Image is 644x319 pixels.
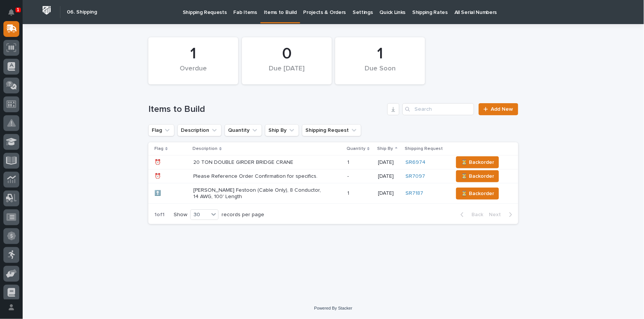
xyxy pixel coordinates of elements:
div: 0 [255,44,319,63]
button: Shipping Request [302,124,361,136]
img: Workspace Logo [40,3,54,17]
p: records per page [222,212,264,218]
p: Show [174,212,187,218]
button: Back [454,211,486,218]
input: Search [402,103,474,115]
div: 30 [191,211,209,219]
div: Due Soon [348,64,412,80]
p: 1 [17,7,19,12]
button: Notifications [3,5,19,20]
p: Please Reference Order Confirmation for specifics. [193,173,325,180]
span: Add New [491,107,513,112]
a: Powered By Stacker [314,306,352,310]
button: ⏳ Backorder [456,170,499,182]
button: Description [177,124,222,136]
p: ⏰ [154,158,162,166]
p: [DATE] [378,159,400,166]
div: Notifications1 [9,9,19,21]
a: SR7097 [406,173,425,180]
p: Quantity [347,145,365,153]
span: Next [489,211,506,218]
p: ⬆️ [154,189,162,197]
a: SR6974 [406,159,426,166]
button: Ship By [265,124,299,136]
div: Due [DATE] [255,64,319,80]
p: 20 TON DOUBLE GIRDER BRIDGE CRANE [193,159,325,166]
tr: ⏰⏰ Please Reference Order Confirmation for specifics.-- [DATE]SR7097 ⏳ Backorder [148,169,518,183]
p: Shipping Request [405,145,443,153]
p: [DATE] [378,190,400,197]
span: ⏳ Backorder [461,158,494,167]
button: Next [486,211,518,218]
p: ⏰ [154,172,162,180]
button: Flag [148,124,174,136]
p: Ship By [377,145,393,153]
a: SR7187 [406,190,424,197]
p: [DATE] [378,173,400,180]
a: Add New [479,103,518,115]
span: ⏳ Backorder [461,189,494,198]
p: 1 of 1 [148,206,171,224]
button: Quantity [225,124,262,136]
div: 1 [348,44,412,63]
p: - [347,172,350,180]
p: 1 [347,158,351,166]
h1: Items to Build [148,104,384,115]
div: Overdue [161,64,225,80]
span: ⏳ Backorder [461,172,494,181]
tr: ⏰⏰ 20 TON DOUBLE GIRDER BRIDGE CRANE11 [DATE]SR6974 ⏳ Backorder [148,156,518,169]
button: ⏳ Backorder [456,188,499,200]
p: Description [193,145,217,153]
div: 1 [161,44,225,63]
tr: ⬆️⬆️ [PERSON_NAME] Festoon (Cable Only), 8 Conductor, 14 AWG, 100' Length11 [DATE]SR7187 ⏳ Backorder [148,183,518,204]
p: 1 [347,189,351,197]
p: Flag [154,145,163,153]
button: ⏳ Backorder [456,156,499,168]
p: [PERSON_NAME] Festoon (Cable Only), 8 Conductor, 14 AWG, 100' Length [193,187,325,200]
span: Back [467,211,483,218]
h2: 06. Shipping [67,9,97,15]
